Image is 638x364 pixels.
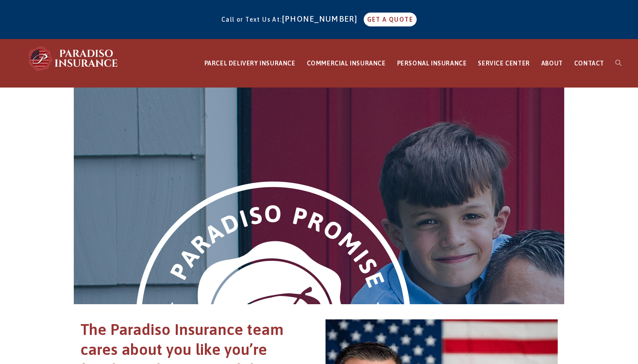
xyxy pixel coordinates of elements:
[478,60,529,67] span: SERVICE CENTER
[397,60,467,67] span: PERSONAL INSURANCE
[221,16,282,23] span: Call or Text Us At:
[574,60,604,67] span: CONTACT
[569,39,610,88] a: CONTACT
[282,14,362,23] a: [PHONE_NUMBER]
[472,39,535,88] a: SERVICE CENTER
[307,60,386,67] span: COMMERCIAL INSURANCE
[301,39,391,88] a: COMMERCIAL INSURANCE
[364,13,417,26] a: GET A QUOTE
[199,39,301,88] a: PARCEL DELIVERY INSURANCE
[26,45,122,71] img: Paradiso Insurance
[541,60,563,67] span: ABOUT
[391,39,473,88] a: PERSONAL INSURANCE
[536,39,569,88] a: ABOUT
[204,60,296,67] span: PARCEL DELIVERY INSURANCE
